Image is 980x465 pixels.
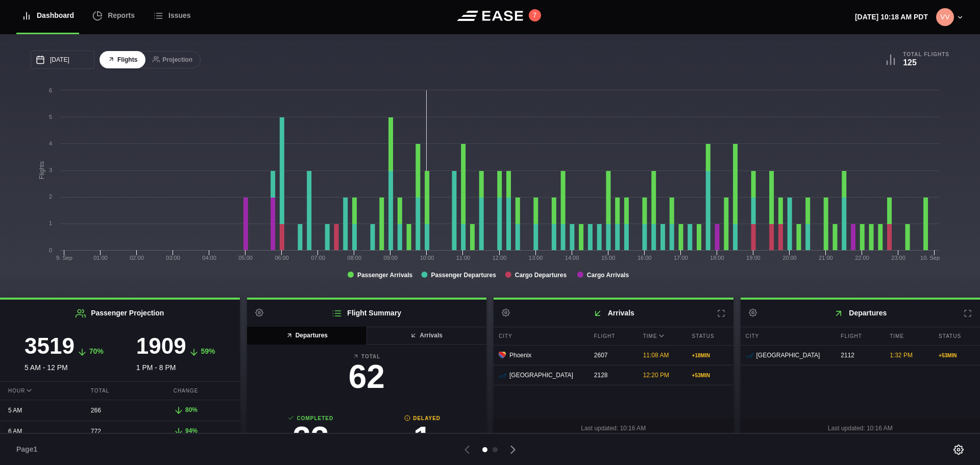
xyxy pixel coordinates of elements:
[255,422,367,455] h3: 23
[144,51,201,69] button: Projection
[494,419,733,438] div: Last updated: 10:16 AM
[903,51,949,58] b: Total Flights
[49,114,52,120] text: 5
[247,327,367,345] button: Departures
[741,327,834,345] div: City
[89,347,104,355] span: 70%
[49,87,52,93] text: 6
[366,327,486,345] button: Arrivals
[638,255,652,261] text: 16:00
[515,272,567,279] tspan: Cargo Departures
[83,382,157,400] div: Total
[384,255,398,261] text: 09:00
[836,327,882,345] div: Flight
[24,335,75,357] h3: 3519
[529,255,543,261] text: 13:00
[855,12,928,22] p: [DATE] 10:18 AM PDT
[565,255,579,261] text: 14:00
[819,255,833,261] text: 21:00
[247,300,487,327] h2: Flight Summary
[357,272,413,279] tspan: Passenger Arrivals
[890,352,913,359] span: 1:32 PM
[456,255,471,261] text: 11:00
[120,335,232,373] div: 1 PM - 8 PM
[934,327,980,345] div: Status
[920,255,940,261] tspan: 10. Sep
[166,255,180,261] text: 03:00
[687,327,733,345] div: Status
[643,372,669,379] span: 12:20 PM
[601,255,616,261] text: 15:00
[185,406,198,413] span: 80%
[275,255,289,261] text: 06:00
[509,351,531,360] span: Phoenix
[587,272,629,279] tspan: Cargo Arrivals
[136,335,186,357] h3: 1909
[202,255,216,261] text: 04:00
[903,58,917,67] b: 125
[31,51,94,69] input: mm/dd/yyyy
[255,414,367,422] b: Completed
[692,372,728,379] div: + 53 MIN
[936,8,954,26] img: 315aad5f8c3b3bdba85a25f162631172
[366,414,478,460] a: Delayed1
[494,327,586,345] div: City
[83,401,157,420] div: 266
[643,352,669,359] span: 11:08 AM
[255,360,479,393] h3: 62
[8,335,120,373] div: 5 AM - 12 PM
[891,255,905,261] text: 23:00
[674,255,688,261] text: 17:00
[16,444,42,455] span: Page 1
[493,255,507,261] text: 12:00
[255,353,479,398] a: Total62
[710,255,724,261] text: 18:00
[589,365,635,385] div: 2128
[939,352,975,359] div: + 53 MIN
[366,422,478,455] h3: 1
[509,371,573,380] span: [GEOGRAPHIC_DATA]
[836,346,882,365] div: 2112
[83,422,157,441] div: 772
[49,220,52,226] text: 1
[746,255,761,261] text: 19:00
[238,255,253,261] text: 05:00
[49,247,52,253] text: 0
[420,255,434,261] text: 10:00
[185,427,198,434] span: 94%
[589,327,635,345] div: Flight
[782,255,797,261] text: 20:00
[311,255,325,261] text: 07:00
[38,161,45,179] tspan: Flights
[638,327,684,345] div: Time
[49,167,52,173] text: 3
[756,351,820,360] span: [GEOGRAPHIC_DATA]
[589,346,635,365] div: 2607
[348,255,362,261] text: 08:00
[201,347,215,355] span: 59%
[49,140,52,146] text: 4
[255,353,479,360] b: Total
[56,255,72,261] tspan: 9. Sep
[165,382,240,400] div: Change
[529,9,541,21] button: 7
[49,193,52,200] text: 2
[100,51,145,69] button: Flights
[366,414,478,422] b: Delayed
[255,414,367,460] a: Completed23
[855,255,869,261] text: 22:00
[494,300,733,327] h2: Arrivals
[885,327,931,345] div: Time
[130,255,144,261] text: 02:00
[692,352,728,359] div: + 18 MIN
[93,255,108,261] text: 01:00
[431,272,496,279] tspan: Passenger Departures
